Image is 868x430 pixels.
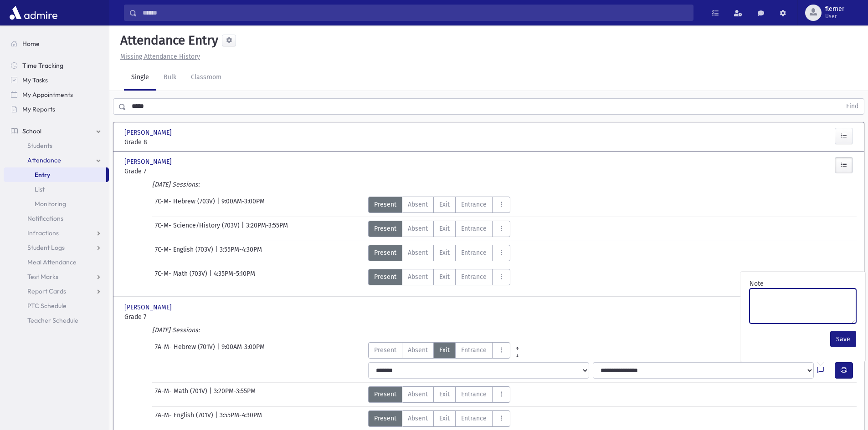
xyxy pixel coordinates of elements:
[461,272,487,282] span: Entrance
[4,298,109,313] a: PTC Schedule
[439,390,450,399] span: Exit
[27,156,61,164] span: Attendance
[4,226,109,240] a: Infractions
[22,76,48,84] span: My Tasks
[155,245,215,261] span: 7C-M- English (703V)
[408,414,428,423] span: Absent
[217,197,221,213] span: |
[439,200,450,209] span: Exit
[439,272,450,282] span: Exit
[4,36,109,51] a: Home
[4,269,109,284] a: Test Marks
[408,200,428,209] span: Absent
[4,58,109,73] a: Time Tracking
[374,248,396,258] span: Present
[155,197,217,213] span: 7C-M- Hebrew (703V)
[27,302,67,310] span: PTC Schedule
[368,342,524,359] div: AttTypes
[408,345,428,355] span: Absent
[439,345,450,355] span: Exit
[4,167,106,182] a: Entry
[368,197,510,213] div: AttTypes
[22,61,63,70] span: Time Tracking
[124,137,238,147] span: Grade 8
[155,342,217,359] span: 7A-M- Hebrew (701V)
[4,87,109,102] a: My Appointments
[27,229,59,237] span: Infractions
[4,211,109,226] a: Notifications
[510,349,524,357] a: All Later
[4,124,109,138] a: School
[830,331,856,347] button: Save
[461,200,487,209] span: Entrance
[368,386,510,403] div: AttTypes
[4,182,109,197] a: List
[4,197,109,211] a: Monitoring
[155,221,241,237] span: 7C-M- Science/History (703V)
[27,214,63,223] span: Notifications
[374,414,396,423] span: Present
[27,142,52,150] span: Students
[374,224,396,233] span: Present
[4,138,109,153] a: Students
[439,224,450,233] span: Exit
[461,248,487,258] span: Entrance
[184,65,229,91] a: Classroom
[220,410,262,427] span: 3:55PM-4:30PM
[220,245,262,261] span: 3:55PM-4:30PM
[35,171,50,179] span: Entry
[152,326,200,334] i: [DATE] Sessions:
[117,53,200,61] a: Missing Attendance History
[22,40,40,48] span: Home
[124,157,174,167] span: [PERSON_NAME]
[124,65,156,91] a: Single
[825,5,844,13] span: flerner
[439,414,450,423] span: Exit
[368,269,510,285] div: AttTypes
[117,33,218,48] h5: Attendance Entry
[7,4,60,22] img: AdmirePro
[27,287,66,295] span: Report Cards
[137,5,693,21] input: Search
[35,200,66,208] span: Monitoring
[217,342,221,359] span: |
[374,272,396,282] span: Present
[841,99,864,114] button: Find
[4,240,109,255] a: Student Logs
[408,272,428,282] span: Absent
[120,53,200,61] u: Missing Attendance History
[22,127,41,135] span: School
[155,410,215,427] span: 7A-M- English (701V)
[124,128,174,137] span: [PERSON_NAME]
[155,269,209,285] span: 7C-M- Math (703V)
[4,284,109,298] a: Report Cards
[152,181,200,188] i: [DATE] Sessions:
[27,258,77,266] span: Meal Attendance
[368,245,510,261] div: AttTypes
[155,386,209,403] span: 7A-M- Math (701V)
[124,303,174,312] span: [PERSON_NAME]
[374,345,396,355] span: Present
[214,269,255,285] span: 4:35PM-5:10PM
[27,273,58,281] span: Test Marks
[461,390,487,399] span: Entrance
[27,316,78,324] span: Teacher Schedule
[368,410,510,427] div: AttTypes
[510,342,524,349] a: All Prior
[374,390,396,399] span: Present
[156,65,184,91] a: Bulk
[4,313,109,328] a: Teacher Schedule
[825,13,844,20] span: User
[35,185,45,193] span: List
[209,269,214,285] span: |
[209,386,214,403] span: |
[461,345,487,355] span: Entrance
[215,410,220,427] span: |
[22,91,73,99] span: My Appointments
[4,255,109,269] a: Meal Attendance
[27,243,65,252] span: Student Logs
[241,221,246,237] span: |
[461,224,487,233] span: Entrance
[4,153,109,167] a: Attendance
[750,279,764,288] label: Note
